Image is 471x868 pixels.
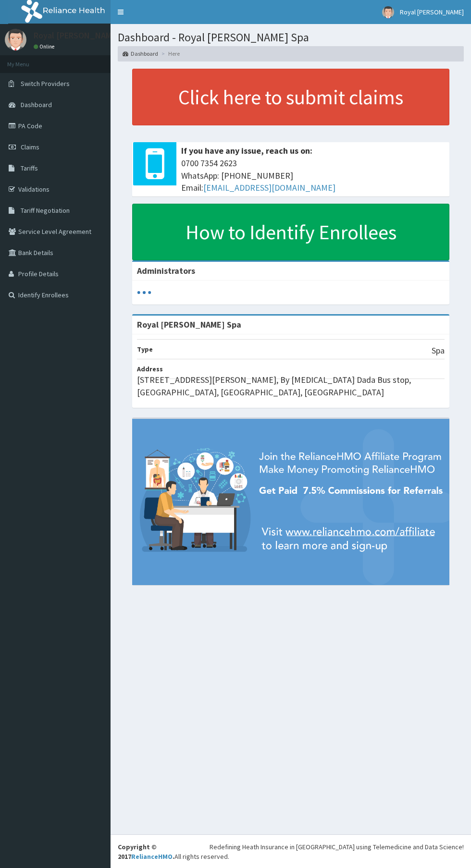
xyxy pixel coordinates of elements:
a: RelianceHMO [131,852,173,861]
b: Type [137,345,153,354]
a: How to Identify Enrollees [132,204,449,260]
span: Claims [21,143,39,151]
strong: Royal [PERSON_NAME] Spa [137,319,241,330]
span: Dashboard [21,100,52,109]
a: Online [34,43,57,50]
h1: Dashboard - Royal [PERSON_NAME] Spa [118,31,464,44]
li: Here [159,49,180,58]
span: Tariff Negotiation [21,206,70,215]
img: provider-team-banner.png [132,419,449,585]
div: Redefining Heath Insurance in [GEOGRAPHIC_DATA] using Telemedicine and Data Science! [210,842,464,852]
span: Royal [PERSON_NAME] [400,8,464,16]
a: Click here to submit claims [132,69,449,125]
p: Spa [432,344,445,357]
span: Tariffs [21,164,38,172]
a: Dashboard [123,49,158,58]
img: User Image [382,6,394,18]
b: If you have any issue, reach us on: [181,145,312,156]
p: [STREET_ADDRESS][PERSON_NAME], By [MEDICAL_DATA] Dada Bus stop, [GEOGRAPHIC_DATA], [GEOGRAPHIC_DA... [137,374,445,398]
b: Administrators [137,265,195,276]
img: User Image [5,29,26,50]
b: Address [137,365,163,373]
a: [EMAIL_ADDRESS][DOMAIN_NAME] [203,182,335,193]
p: Royal [PERSON_NAME] [34,31,119,40]
svg: audio-loading [137,285,151,300]
strong: Copyright © 2017 . [118,843,174,861]
span: 0700 7354 2623 WhatsApp: [PHONE_NUMBER] Email: [181,157,445,194]
span: Switch Providers [21,79,70,88]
